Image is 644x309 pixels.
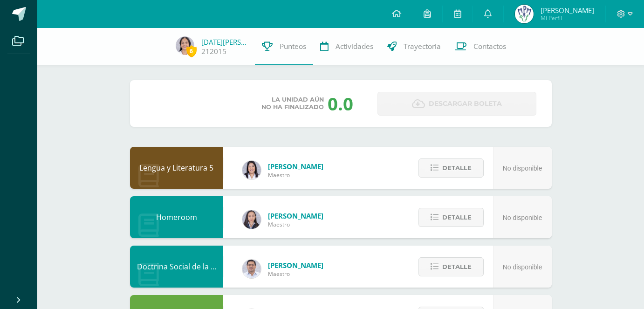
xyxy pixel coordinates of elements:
[404,41,441,51] span: Trayectoria
[255,28,313,65] a: Punteos
[541,14,594,22] span: Mi Perfil
[442,209,472,226] span: Detalle
[503,263,542,271] span: No disponible
[418,158,484,178] button: Detalle
[473,41,506,51] span: Contactos
[130,196,223,238] div: Homeroom
[130,246,223,288] div: Doctrina Social de la Iglesia
[418,208,484,227] button: Detalle
[268,171,323,179] span: Maestro
[503,214,542,221] span: No disponible
[328,91,353,116] div: 0.0
[442,159,472,177] span: Detalle
[268,270,323,278] span: Maestro
[242,260,261,278] img: 15aaa72b904403ebb7ec886ca542c491.png
[242,210,261,229] img: 35694fb3d471466e11a043d39e0d13e5.png
[515,5,534,23] img: 99753301db488abef3517222e3f977fe.png
[268,220,323,228] span: Maestro
[201,37,248,47] a: [DATE][PERSON_NAME]
[429,92,502,115] span: Descargar boleta
[541,6,594,15] span: [PERSON_NAME]
[336,41,373,51] span: Actividades
[268,162,323,171] span: [PERSON_NAME]
[176,36,194,55] img: 14b6f9600bbeae172fd7f038d3506a01.png
[313,28,380,65] a: Actividades
[380,28,448,65] a: Trayectoria
[268,211,323,220] span: [PERSON_NAME]
[261,96,324,111] span: La unidad aún no ha finalizado
[130,147,223,189] div: Lengua y Literatura 5
[186,45,197,57] span: 6
[201,47,226,56] a: 212015
[442,258,472,275] span: Detalle
[268,261,323,270] span: [PERSON_NAME]
[503,165,542,172] span: No disponible
[242,161,261,179] img: fd1196377973db38ffd7ffd912a4bf7e.png
[280,41,306,51] span: Punteos
[418,257,484,276] button: Detalle
[448,28,513,65] a: Contactos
